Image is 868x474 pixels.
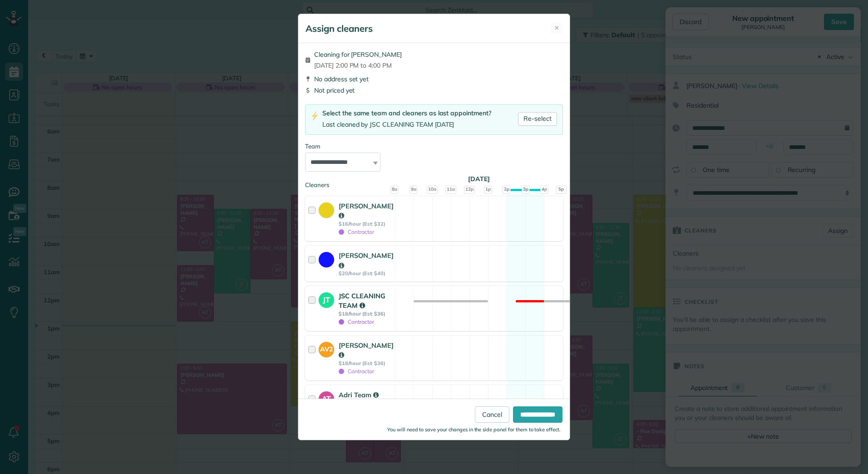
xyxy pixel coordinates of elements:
[314,61,402,70] span: [DATE] 2:00 PM to 4:00 PM
[475,406,509,423] a: Cancel
[319,292,334,305] strong: JT
[339,341,394,359] strong: [PERSON_NAME]
[339,368,374,375] span: Contractor
[311,111,319,121] img: lightning-bolt-icon-94e5364df696ac2de96d3a42b8a9ff6ba979493684c50e6bbbcda72601fa0d29.png
[319,391,334,404] strong: AT
[314,50,402,59] span: Cleaning for [PERSON_NAME]
[305,181,563,183] div: Cleaners
[339,360,394,366] strong: $18/hour (Est: $36)
[305,74,563,84] div: No address set yet
[306,22,373,35] h5: Assign cleaners
[322,120,491,129] div: Last cleaned by JSC CLEANING TEAM [DATE]
[339,221,394,227] strong: $16/hour (Est: $32)
[554,24,559,32] span: ✕
[322,109,491,118] div: Select the same team and cleaners as last appointment?
[339,390,379,399] strong: Adri Team
[518,112,557,126] a: Re-select
[339,318,374,325] span: Contractor
[319,342,334,354] strong: AV2
[339,202,394,220] strong: [PERSON_NAME]
[339,228,374,235] span: Contractor
[305,86,563,95] div: Not priced yet
[339,251,394,269] strong: [PERSON_NAME]
[387,426,561,433] small: You will need to save your changes in the side panel for them to take effect.
[339,291,385,310] strong: JSC CLEANING TEAM
[339,311,392,317] strong: $18/hour (Est: $36)
[305,142,563,151] div: Team
[339,270,394,276] strong: $20/hour (Est: $40)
